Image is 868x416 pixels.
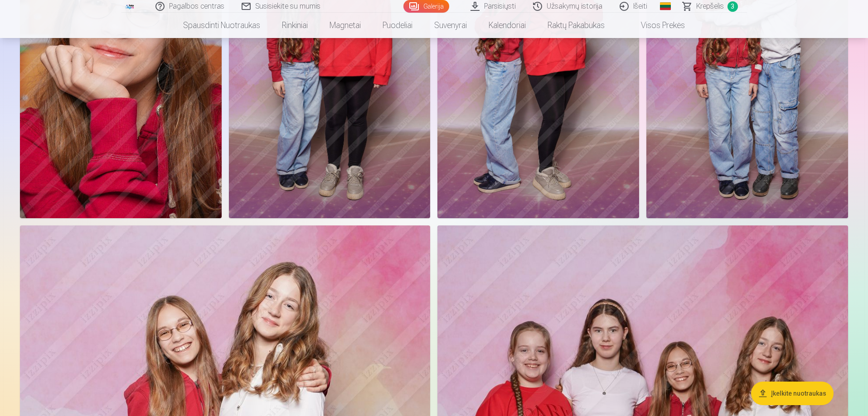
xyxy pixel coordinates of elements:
[616,13,696,38] a: Visos prekės
[372,13,423,38] a: Puodeliai
[751,382,834,405] button: Įkelkite nuotraukas
[537,13,616,38] a: Raktų pakabukas
[423,13,478,38] a: Suvenyrai
[271,13,319,38] a: Rinkiniai
[125,4,135,9] img: /fa5
[478,13,537,38] a: Kalendoriai
[319,13,372,38] a: Magnetai
[696,1,724,12] span: Krepšelis
[172,13,271,38] a: Spausdinti nuotraukas
[727,1,738,12] span: 3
